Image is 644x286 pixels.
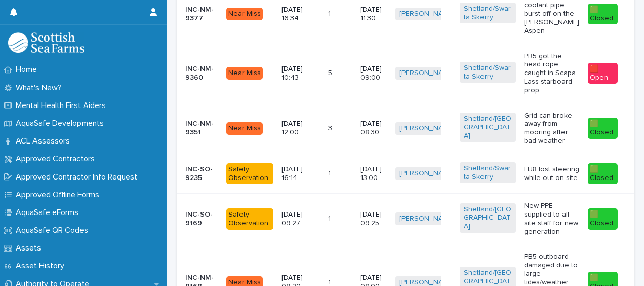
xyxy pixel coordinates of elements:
[399,169,455,178] a: [PERSON_NAME]
[12,172,145,182] p: Approved Contractor Info Request
[12,101,114,111] p: Mental Health First Aiders
[12,190,107,200] p: Approved Offline Forms
[588,118,618,139] div: 🟩 Closed
[328,212,333,223] p: 1
[12,119,112,128] p: AquaSafe Developments
[399,214,455,223] a: [PERSON_NAME]
[281,6,320,23] p: [DATE] 16:34
[185,6,218,23] p: INC-NM-9377
[360,6,387,23] p: [DATE] 11:30
[399,69,455,78] a: [PERSON_NAME]
[464,115,512,140] a: Shetland/[GEOGRAPHIC_DATA]
[524,112,580,146] p: Grid can broke away from mooring after bad weather
[177,154,634,194] tr: INC-SO-9235Safety Observation[DATE] 16:1411 [DATE] 13:00[PERSON_NAME] Shetland/Swarta Skerry HJ8 ...
[464,164,512,182] a: Shetland/Swarta Skerry
[524,165,580,183] p: HJ8 lost steering while out on site
[399,124,455,133] a: [PERSON_NAME]
[328,67,334,78] p: 5
[12,243,49,253] p: Assets
[588,4,618,25] div: 🟩 Closed
[8,32,84,53] img: bPIBxiqnSb2ggTQWdOVV
[12,208,87,218] p: AquaSafe eForms
[226,8,263,20] div: Near Miss
[464,64,512,81] a: Shetland/Swarta Skerry
[281,210,320,228] p: [DATE] 09:27
[588,63,618,84] div: 🟥 Open
[328,167,333,178] p: 1
[281,165,320,183] p: [DATE] 16:14
[177,194,634,244] tr: INC-SO-9169Safety Observation[DATE] 09:2711 [DATE] 09:25[PERSON_NAME] Shetland/[GEOGRAPHIC_DATA] ...
[360,65,387,82] p: [DATE] 09:00
[588,208,618,230] div: 🟩 Closed
[177,103,634,154] tr: INC-NM-9351Near Miss[DATE] 12:0033 [DATE] 08:30[PERSON_NAME] Shetland/[GEOGRAPHIC_DATA] Grid can ...
[185,120,218,137] p: INC-NM-9351
[281,120,320,137] p: [DATE] 12:00
[399,10,455,18] a: [PERSON_NAME]
[12,226,96,235] p: AquaSafe QR Codes
[360,120,387,137] p: [DATE] 08:30
[12,136,78,146] p: ACL Assessors
[524,202,580,236] p: New PPE supplied to all site staff for new generation
[360,210,387,228] p: [DATE] 09:25
[226,163,273,185] div: Safety Observation
[464,205,512,231] a: Shetland/[GEOGRAPHIC_DATA]
[328,8,333,18] p: 1
[588,163,618,185] div: 🟩 Closed
[281,65,320,82] p: [DATE] 10:43
[177,44,634,103] tr: INC-NM-9360Near Miss[DATE] 10:4355 [DATE] 09:00[PERSON_NAME] Shetland/Swarta Skerry PB5 got the h...
[12,261,72,271] p: Asset History
[185,210,218,228] p: INC-SO-9169
[328,122,334,133] p: 3
[12,65,45,75] p: Home
[524,52,580,95] p: PB5 got the head rope caught in Scapa Lass starboard prop
[226,208,273,230] div: Safety Observation
[185,65,218,82] p: INC-NM-9360
[226,122,263,135] div: Near Miss
[360,165,387,183] p: [DATE] 13:00
[185,165,218,183] p: INC-SO-9235
[464,5,512,22] a: Shetland/Swarta Skerry
[226,67,263,80] div: Near Miss
[12,154,103,164] p: Approved Contractors
[12,83,70,93] p: What's New?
